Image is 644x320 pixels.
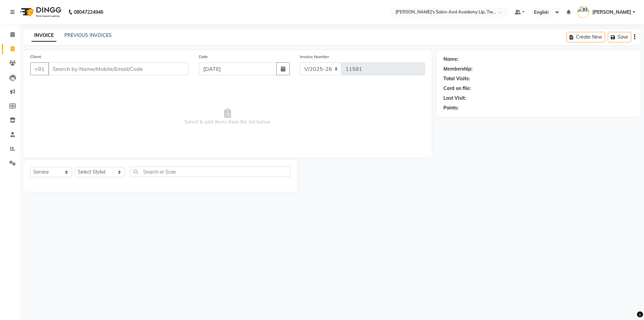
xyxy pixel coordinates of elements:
[608,32,631,42] button: Save
[300,54,329,60] label: Invoice Number
[443,65,473,73] div: Membership:
[199,54,208,60] label: Date
[130,167,291,177] input: Search or Scan
[577,6,589,18] img: KISHAN BAVALIYA
[17,3,63,21] img: logo
[592,9,631,16] span: [PERSON_NAME]
[443,56,459,63] div: Name:
[32,30,56,42] a: INVOICE
[443,85,471,92] div: Card on file:
[443,95,466,102] div: Last Visit:
[443,104,459,111] div: Points:
[30,62,49,75] button: +91
[74,3,103,21] b: 08047224946
[64,32,112,38] a: PREVIOUS INVOICES
[30,83,425,150] span: Select & add items from the list below
[48,62,189,75] input: Search by Name/Mobile/Email/Code
[30,54,41,60] label: Client
[567,32,605,42] button: Create New
[443,75,470,82] div: Total Visits:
